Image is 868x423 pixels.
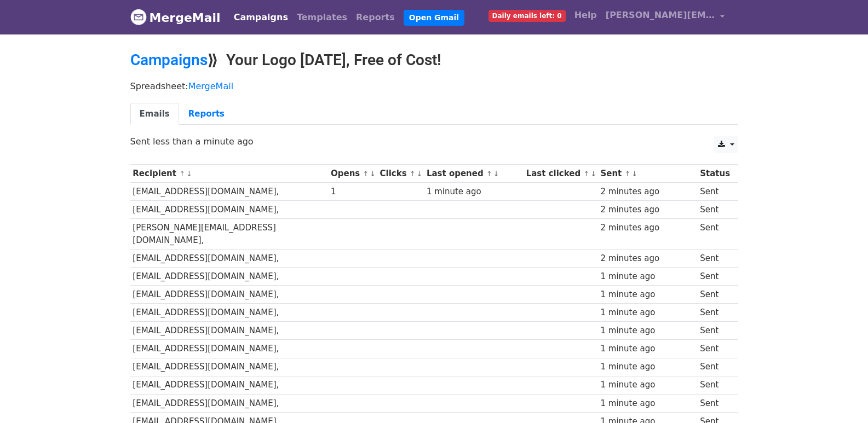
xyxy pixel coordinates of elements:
[600,222,694,234] div: 2 minutes ago
[130,9,147,25] img: MergeMail logo
[697,268,732,286] td: Sent
[484,4,570,26] a: Daily emails left: 0
[370,170,376,178] a: ↓
[130,340,329,358] td: [EMAIL_ADDRESS][DOMAIN_NAME],
[130,51,738,69] h2: ⟫ Your Logo [DATE], Free of Cost!
[427,186,521,198] div: 1 minute ago
[130,6,221,29] a: MergeMail
[331,186,375,198] div: 1
[524,165,598,183] th: Last clicked
[404,10,464,26] a: Open Gmail
[600,325,694,337] div: 1 minute ago
[600,379,694,391] div: 1 minute ago
[130,376,329,394] td: [EMAIL_ADDRESS][DOMAIN_NAME],
[130,201,329,219] td: [EMAIL_ADDRESS][DOMAIN_NAME],
[328,165,377,183] th: Opens
[598,165,698,183] th: Sent
[625,170,631,178] a: ↑
[601,4,729,30] a: [PERSON_NAME][EMAIL_ADDRESS][DOMAIN_NAME]
[590,170,596,178] a: ↓
[697,165,732,183] th: Status
[600,270,694,283] div: 1 minute ago
[130,136,738,147] p: Sent less than a minute ago
[410,170,416,178] a: ↑
[130,286,329,304] td: [EMAIL_ADDRESS][DOMAIN_NAME],
[583,170,589,178] a: ↑
[697,340,732,358] td: Sent
[600,252,694,265] div: 2 minutes ago
[130,165,329,183] th: Recipient
[130,183,329,201] td: [EMAIL_ADDRESS][DOMAIN_NAME],
[130,394,329,412] td: [EMAIL_ADDRESS][DOMAIN_NAME],
[130,51,208,69] a: Campaigns
[179,170,185,178] a: ↑
[600,204,694,216] div: 2 minutes ago
[130,219,329,250] td: [PERSON_NAME][EMAIL_ADDRESS][DOMAIN_NAME],
[229,7,292,28] a: Campaigns
[697,201,732,219] td: Sent
[363,170,369,178] a: ↑
[697,249,732,267] td: Sent
[130,358,329,376] td: [EMAIL_ADDRESS][DOMAIN_NAME],
[606,9,715,22] span: [PERSON_NAME][EMAIL_ADDRESS][DOMAIN_NAME]
[186,170,192,178] a: ↓
[697,286,732,304] td: Sent
[130,268,329,286] td: [EMAIL_ADDRESS][DOMAIN_NAME],
[697,358,732,376] td: Sent
[352,7,399,28] a: Reports
[486,170,492,178] a: ↑
[377,165,424,183] th: Clicks
[130,322,329,340] td: [EMAIL_ADDRESS][DOMAIN_NAME],
[600,343,694,355] div: 1 minute ago
[697,394,732,412] td: Sent
[417,170,423,178] a: ↓
[631,170,637,178] a: ↓
[600,186,694,198] div: 2 minutes ago
[488,10,566,22] span: Daily emails left: 0
[493,170,499,178] a: ↓
[600,361,694,373] div: 1 minute ago
[130,80,738,92] p: Spreadsheet:
[130,249,329,267] td: [EMAIL_ADDRESS][DOMAIN_NAME],
[570,4,601,26] a: Help
[292,7,352,28] a: Templates
[600,306,694,319] div: 1 minute ago
[697,219,732,250] td: Sent
[179,103,234,125] a: Reports
[600,288,694,301] div: 1 minute ago
[600,397,694,410] div: 1 minute ago
[188,81,233,91] a: MergeMail
[130,103,179,125] a: Emails
[424,165,524,183] th: Last opened
[697,304,732,322] td: Sent
[130,304,329,322] td: [EMAIL_ADDRESS][DOMAIN_NAME],
[697,183,732,201] td: Sent
[697,322,732,340] td: Sent
[697,376,732,394] td: Sent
